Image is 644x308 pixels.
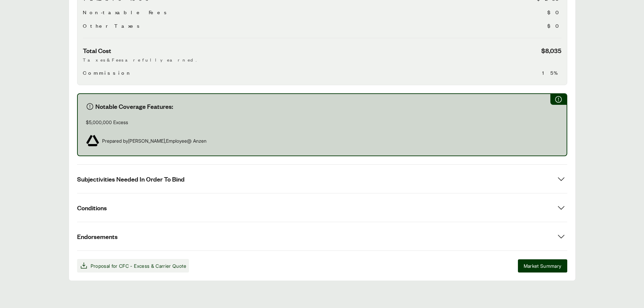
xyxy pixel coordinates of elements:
[77,193,567,222] button: Conditions
[77,222,567,251] button: Endorsements
[86,119,558,126] p: $5,000,000 Excess
[77,232,118,241] span: Endorsements
[524,262,562,269] span: Market Summary
[518,259,567,273] button: Market Summary
[83,8,169,16] span: Non-taxable Fees
[83,56,562,63] p: Taxes & Fees are fully earned.
[91,262,186,269] span: Proposal for
[541,46,562,55] span: $8,035
[83,22,142,30] span: Other Taxes
[83,46,111,55] span: Total Cost
[77,175,185,183] span: Subjectivities Needed In Order To Bind
[77,165,567,193] button: Subjectivities Needed In Order To Bind
[151,263,186,269] span: & Carrier Quote
[83,69,133,77] span: Commission
[77,259,189,273] button: Proposal for CFC - Excess & Carrier Quote
[95,102,173,111] span: Notable Coverage Features:
[542,69,562,77] span: 15%
[77,204,107,212] span: Conditions
[547,8,562,16] span: $0
[102,137,207,144] span: Prepared by [PERSON_NAME] , Employee @ Anzen
[547,22,562,30] span: $0
[119,263,149,269] span: CFC - Excess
